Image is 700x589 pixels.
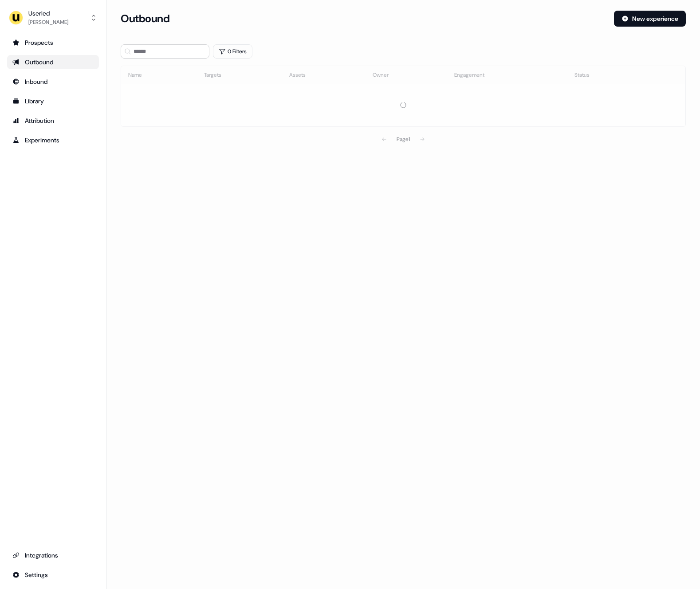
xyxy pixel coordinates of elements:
button: Userled[PERSON_NAME] [7,7,99,28]
h3: Outbound [121,12,169,25]
button: New experience [614,11,686,27]
div: Userled [28,9,68,18]
div: Settings [12,570,94,579]
a: Go to integrations [7,548,99,562]
a: Go to templates [7,94,99,108]
a: Go to experiments [7,133,99,147]
button: 0 Filters [213,44,252,59]
div: Experiments [12,136,94,145]
div: Outbound [12,58,94,67]
div: Attribution [12,116,94,125]
a: Go to attribution [7,114,99,128]
a: Go to prospects [7,35,99,50]
div: Prospects [12,38,94,47]
div: Library [12,97,94,106]
a: Go to integrations [7,568,99,582]
div: [PERSON_NAME] [28,18,68,27]
a: Go to Inbound [7,75,99,89]
a: Go to outbound experience [7,55,99,69]
div: Integrations [12,551,94,560]
div: Inbound [12,77,94,86]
